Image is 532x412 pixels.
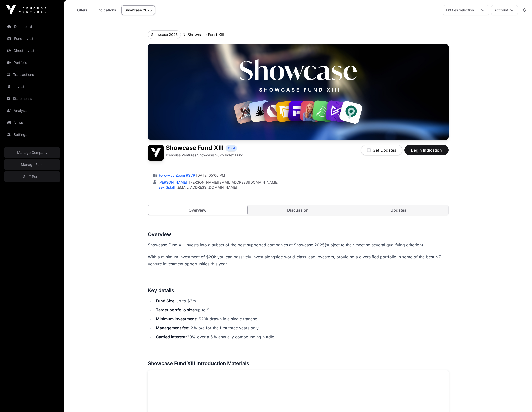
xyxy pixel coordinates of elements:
[148,44,449,140] img: Showcase Fund XIII
[148,145,164,161] img: Showcase Fund XIII
[228,146,235,150] span: Fund
[248,205,348,215] a: Discussion
[4,21,60,32] a: Dashboard
[156,316,196,321] strong: Minimum investment
[196,173,225,178] span: [DATE] 05:00 PM
[4,129,60,140] a: Settings
[4,81,60,92] a: Invest
[166,153,244,158] p: Icehouse Ventures Showcase 2025 Index Fund.
[154,297,449,304] li: Up to $3m
[148,30,181,39] button: Showcase 2025
[94,5,119,15] a: Indications
[4,159,60,170] a: Manage Fund
[157,180,187,184] a: [PERSON_NAME]
[4,117,60,128] a: News
[4,147,60,158] a: Manage Company
[72,5,92,15] a: Offers
[156,298,176,303] strong: Fund Size:
[404,150,449,155] a: Begin Indication
[148,241,449,248] p: (subject to their meeting several qualifying criterion).
[4,69,60,80] a: Transactions
[411,147,442,153] span: Begin Indication
[404,145,449,155] button: Begin Indication
[154,315,449,322] li: : $20k drawn in a single tranche
[158,173,195,178] a: Follow-up Zoom RSVP
[4,105,60,116] a: Analysis
[491,5,518,15] button: Account
[148,253,449,267] p: With a minimum investment of $20k you can passively invest alongside world-class lead investors, ...
[121,5,155,15] a: Showcase 2025
[166,145,224,152] h1: Showcase Fund XIII
[157,185,175,189] a: Bex Gidall
[4,171,60,182] a: Staff Portal
[443,5,477,15] div: Entities Selection
[189,180,278,185] a: [PERSON_NAME][EMAIL_ADDRESS][DOMAIN_NAME]
[148,205,248,215] a: Overview
[154,333,449,340] li: 20% over a 5% annually compounding hurdle
[4,93,60,104] a: Statements
[148,242,325,247] span: Showcase Fund XIII invests into a subset of the best supported companies at Showcase 2025
[156,307,196,312] strong: Target portfolio size:
[349,205,448,215] a: Updates
[148,359,449,367] h3: Showcase Fund XIII Introduction Materials
[4,57,60,68] a: Portfolio
[4,33,60,44] a: Fund Investments
[6,5,46,15] img: Icehouse Ventures Logo
[148,230,449,238] h3: Overview
[156,334,187,339] strong: Carried interest:
[154,324,449,331] li: : 2% p/a for the first three years only
[154,306,449,313] li: up to 9
[187,32,224,38] p: Showcase Fund XIII
[156,325,188,330] strong: Management fee
[4,45,60,56] a: Direct Investments
[148,286,449,294] h3: Key details:
[361,145,402,155] button: Get Updates
[157,180,279,185] div: ,
[177,185,237,190] a: [EMAIL_ADDRESS][DOMAIN_NAME]
[148,205,448,215] nav: Tabs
